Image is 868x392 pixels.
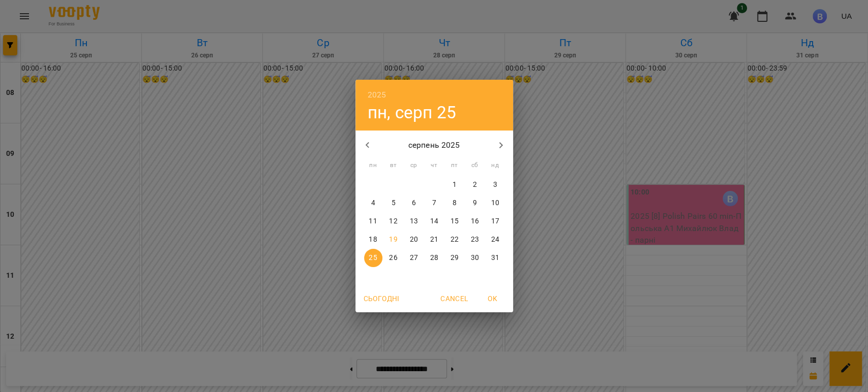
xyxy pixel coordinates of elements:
p: 29 [450,253,458,263]
button: 30 [466,249,484,267]
button: 31 [486,249,504,267]
p: 4 [371,198,375,208]
button: Сьогодні [360,289,404,308]
button: Cancel [436,289,472,308]
p: 10 [491,198,499,208]
button: 11 [364,212,382,231]
span: нд [486,160,504,171]
button: 18 [364,231,382,249]
span: Cancel [440,292,468,305]
p: 31 [491,253,499,263]
p: 18 [369,235,377,245]
p: 9 [472,198,476,208]
button: 9 [466,194,484,212]
button: 5 [384,194,403,212]
button: 21 [425,231,443,249]
p: 6 [411,198,415,208]
button: 16 [466,212,484,231]
p: 23 [470,235,478,245]
p: 28 [430,253,438,263]
button: 10 [486,194,504,212]
span: ср [405,160,423,171]
span: чт [425,160,443,171]
p: 5 [391,198,395,208]
button: 13 [405,212,423,231]
p: серпень 2025 [379,139,489,151]
p: 21 [430,235,438,245]
button: 17 [486,212,504,231]
button: 27 [405,249,423,267]
p: 16 [470,216,478,226]
button: 20 [405,231,423,249]
p: 19 [389,235,397,245]
button: 26 [384,249,403,267]
button: 8 [445,194,464,212]
button: 25 [364,249,382,267]
button: 23 [466,231,484,249]
p: 20 [409,235,417,245]
button: 29 [445,249,464,267]
p: 22 [450,235,458,245]
button: пн, серп 25 [368,102,457,123]
p: 11 [369,216,377,226]
button: 1 [445,176,464,194]
p: 8 [452,198,456,208]
p: 13 [409,216,417,226]
button: 4 [364,194,382,212]
span: пт [445,160,464,171]
span: вт [384,160,403,171]
span: Сьогодні [364,292,400,305]
button: OK [476,289,509,308]
button: 28 [425,249,443,267]
p: 14 [430,216,438,226]
button: 2 [466,176,484,194]
button: 14 [425,212,443,231]
p: 17 [491,216,499,226]
button: 6 [405,194,423,212]
span: OK [481,292,505,305]
p: 12 [389,216,397,226]
p: 30 [470,253,478,263]
button: 22 [445,231,464,249]
p: 15 [450,216,458,226]
p: 27 [409,253,417,263]
button: 2025 [368,88,386,102]
p: 24 [491,235,499,245]
p: 7 [432,198,436,208]
span: пн [364,160,382,171]
button: 19 [384,231,403,249]
button: 24 [486,231,504,249]
span: сб [466,160,484,171]
p: 1 [452,180,456,190]
p: 2 [472,180,476,190]
button: 3 [486,176,504,194]
button: 12 [384,212,403,231]
p: 25 [369,253,377,263]
button: 7 [425,194,443,212]
button: 15 [445,212,464,231]
p: 3 [493,180,497,190]
p: 26 [389,253,397,263]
